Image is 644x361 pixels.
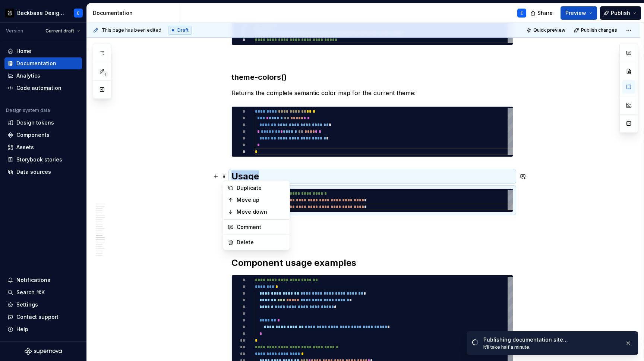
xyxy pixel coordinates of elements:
[16,289,45,296] div: Search ⌘K
[483,344,619,350] div: It’ll take half a minute.
[600,6,641,20] button: Publish
[4,129,82,141] a: Components
[16,168,51,176] div: Data sources
[16,144,34,151] div: Assets
[16,326,28,333] div: Help
[237,184,285,192] div: Duplicate
[177,27,189,33] span: Draft
[237,208,285,216] div: Move down
[16,47,31,55] div: Home
[4,117,82,129] a: Design tokens
[231,72,513,82] h3: theme-colors()
[4,154,82,166] a: Storybook stories
[16,276,50,284] div: Notifications
[93,9,177,17] div: Documentation
[45,28,74,34] span: Current draft
[565,9,586,17] span: Preview
[16,313,59,321] div: Contact support
[4,57,82,69] a: Documentation
[16,60,56,67] div: Documentation
[102,27,162,33] span: This page has been edited.
[4,323,82,335] button: Help
[4,286,82,298] button: Search ⌘K
[25,348,62,355] svg: Supernova Logo
[237,223,285,231] div: Comment
[102,71,108,77] span: 1
[16,156,62,163] div: Storybook stories
[572,25,621,35] button: Publish changes
[6,28,23,34] div: Version
[1,5,85,21] button: Backbase Design SystemE
[537,9,553,17] span: Share
[527,6,558,20] button: Share
[4,45,82,57] a: Home
[4,70,82,82] a: Analytics
[4,82,82,94] a: Code automation
[581,27,617,33] span: Publish changes
[42,26,83,36] button: Current draft
[237,239,285,246] div: Delete
[231,170,513,182] h2: Usage
[5,9,14,18] img: ef5c8306-425d-487c-96cf-06dd46f3a532.png
[231,88,513,97] p: Returns the complete semantic color map for the current theme:
[16,131,50,139] div: Components
[4,311,82,323] button: Contact support
[533,27,565,33] span: Quick preview
[231,257,513,269] h2: Component usage examples
[16,119,54,126] div: Design tokens
[16,72,40,79] div: Analytics
[16,84,61,92] div: Code automation
[521,10,523,16] div: E
[611,9,630,17] span: Publish
[16,301,38,308] div: Settings
[4,299,82,311] a: Settings
[4,141,82,153] a: Assets
[77,10,79,16] div: E
[524,25,569,35] button: Quick preview
[17,9,65,17] div: Backbase Design System
[561,6,597,20] button: Preview
[4,166,82,178] a: Data sources
[483,336,619,343] div: Publishing documentation site…
[237,196,285,204] div: Move up
[6,107,50,113] div: Design system data
[4,274,82,286] button: Notifications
